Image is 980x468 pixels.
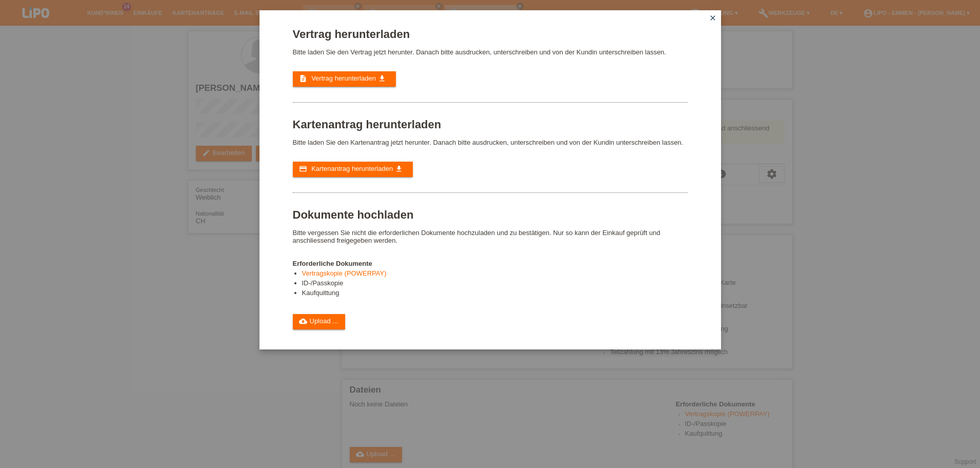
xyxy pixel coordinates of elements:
h4: Erforderliche Dokumente [293,260,688,267]
li: Kaufquittung [302,289,688,299]
a: credit_card Kartenantrag herunterladen get_app [293,162,413,177]
i: description [299,74,307,83]
a: description Vertrag herunterladen get_app [293,71,396,87]
i: close [709,14,717,22]
li: ID-/Passkopie [302,279,688,289]
span: Vertrag herunterladen [311,74,376,82]
h1: Vertrag herunterladen [293,28,688,41]
p: Bitte vergessen Sie nicht die erforderlichen Dokumente hochzuladen und zu bestätigen. Nur so kann... [293,229,688,244]
i: get_app [395,165,403,173]
i: cloud_upload [299,317,307,325]
h1: Dokumente hochladen [293,208,688,221]
a: Vertragskopie (POWERPAY) [302,269,387,277]
a: close [706,13,719,25]
h1: Kartenantrag herunterladen [293,118,688,131]
i: credit_card [299,165,307,173]
p: Bitte laden Sie den Kartenantrag jetzt herunter. Danach bitte ausdrucken, unterschreiben und von ... [293,139,688,146]
a: cloud_uploadUpload ... [293,314,346,329]
span: Kartenantrag herunterladen [311,165,393,172]
p: Bitte laden Sie den Vertrag jetzt herunter. Danach bitte ausdrucken, unterschreiben und von der K... [293,48,688,56]
i: get_app [378,74,386,83]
